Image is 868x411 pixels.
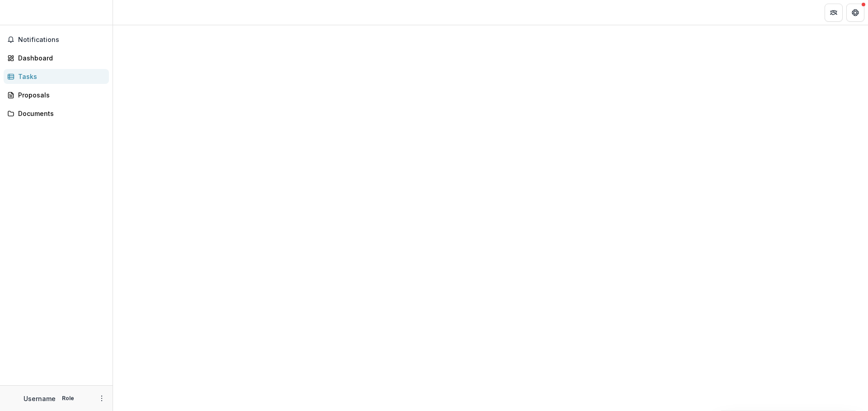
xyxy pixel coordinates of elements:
a: Dashboard [4,51,109,65]
div: Documents [18,109,102,118]
div: Tasks [18,72,102,81]
div: Proposals [18,90,102,100]
div: Dashboard [18,53,102,63]
a: Tasks [4,69,109,84]
button: More [96,393,107,404]
button: Get Help [846,4,864,22]
button: Partners [825,4,843,22]
a: Documents [4,106,109,121]
p: Username [24,394,56,403]
span: Notifications [18,36,105,44]
button: Notifications [4,32,109,47]
p: Role [59,394,77,402]
a: Proposals [4,88,109,102]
